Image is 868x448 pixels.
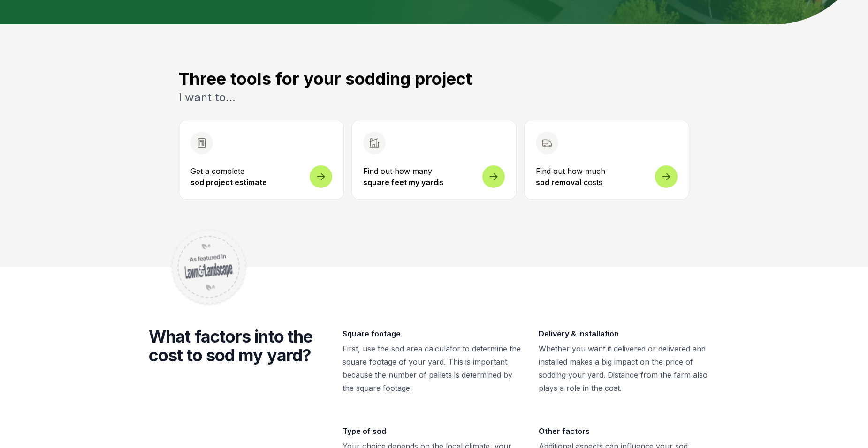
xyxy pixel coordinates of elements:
[539,425,719,438] h3: Other factors
[539,342,719,395] p: Whether you want it delivered or delivered and installed makes a big impact on the price of soddi...
[179,69,689,88] h3: Three tools for your sodding project
[190,165,332,188] p: Get a complete
[343,342,523,395] p: First, use the sod area calculator to determine the square footage of your yard. This is importan...
[351,120,517,200] a: Find out how many square feet my yardis
[536,165,678,188] p: Find out how much costs
[190,178,267,187] strong: sod project estimate
[179,90,689,105] p: I want to...
[168,226,250,308] img: Featured in Lawn & Landscape magazine badge
[363,178,438,187] strong: square feet my yard
[536,178,581,187] strong: sod removal
[524,120,689,200] a: Find out how much sod removal costs
[179,120,344,200] button: Open sod measurement and cost calculator
[343,425,523,438] h3: Type of sod
[343,327,523,340] h3: Square footage
[363,165,505,188] p: Find out how many is
[539,327,719,340] h3: Delivery & Installation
